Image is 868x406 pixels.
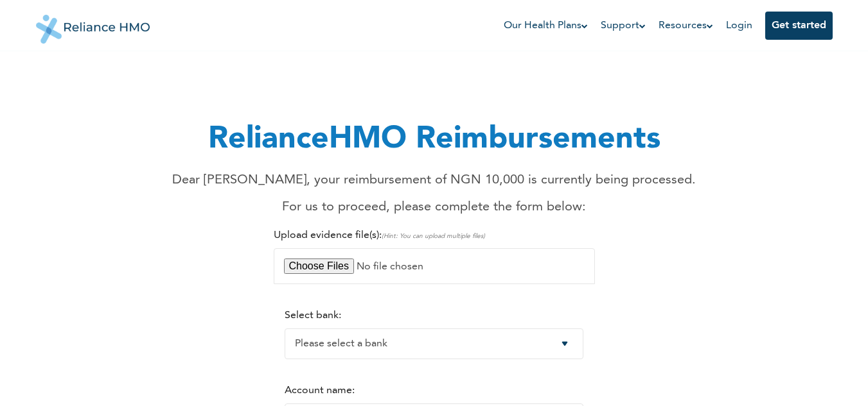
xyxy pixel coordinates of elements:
[36,5,150,44] img: Reliance HMO's Logo
[504,18,588,33] a: Our Health Plans
[382,233,485,239] span: (Hint: You can upload multiple files)
[172,117,696,163] h1: RelianceHMO Reimbursements
[601,18,646,33] a: Support
[765,12,833,40] button: Get started
[274,230,485,241] label: Upload evidence file(s):
[172,171,696,190] p: Dear [PERSON_NAME], your reimbursement of NGN 10,000 is currently being processed.
[172,198,696,217] p: For us to proceed, please complete the form below:
[285,310,341,321] label: Select bank:
[659,18,713,33] a: Resources
[726,21,752,31] a: Login
[285,385,355,396] label: Account name:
